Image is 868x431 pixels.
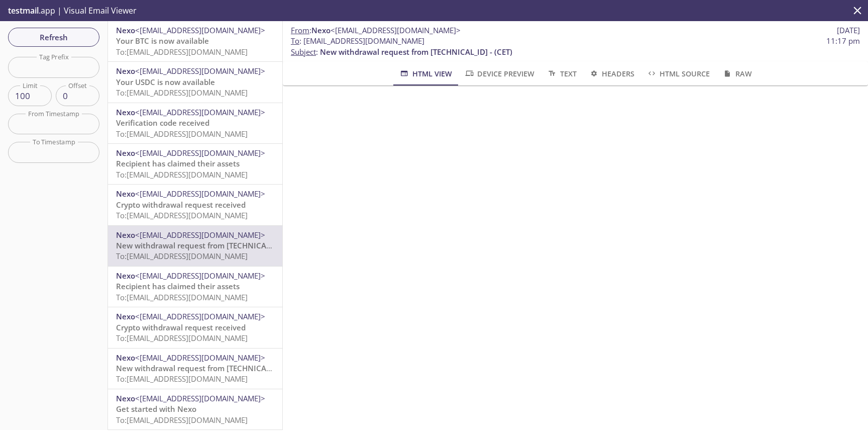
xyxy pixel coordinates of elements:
[8,28,99,47] button: Refresh
[135,353,265,363] span: <[EMAIL_ADDRESS][DOMAIN_NAME]>
[116,129,248,139] span: To: [EMAIL_ADDRESS][DOMAIN_NAME]
[547,67,576,80] span: Text
[116,281,240,291] span: Recipient has claimed their assets
[331,25,461,35] span: <[EMAIL_ADDRESS][DOMAIN_NAME]>
[116,47,248,57] span: To: [EMAIL_ADDRESS][DOMAIN_NAME]
[116,107,135,117] span: Nexo
[116,251,248,261] span: To: [EMAIL_ADDRESS][DOMAIN_NAME]
[135,271,265,281] span: <[EMAIL_ADDRESS][DOMAIN_NAME]>
[116,415,248,425] span: To: [EMAIL_ADDRESS][DOMAIN_NAME]
[116,333,248,343] span: To: [EMAIL_ADDRESS][DOMAIN_NAME]
[135,66,265,76] span: <[EMAIL_ADDRESS][DOMAIN_NAME]>
[135,148,265,158] span: <[EMAIL_ADDRESS][DOMAIN_NAME]>
[108,267,282,307] div: Nexo<[EMAIL_ADDRESS][DOMAIN_NAME]>Recipient has claimed their assetsTo:[EMAIL_ADDRESS][DOMAIN_NAME]
[116,210,248,220] span: To: [EMAIL_ADDRESS][DOMAIN_NAME]
[116,363,308,373] span: New withdrawal request from [TECHNICAL_ID] - (CET)
[116,393,135,403] span: Nexo
[291,47,316,57] span: Subject
[108,307,282,348] div: Nexo<[EMAIL_ADDRESS][DOMAIN_NAME]>Crypto withdrawal request receivedTo:[EMAIL_ADDRESS][DOMAIN_NAME]
[291,25,309,35] span: From
[589,67,634,80] span: Headers
[291,36,424,46] span: : [EMAIL_ADDRESS][DOMAIN_NAME]
[116,311,135,321] span: Nexo
[135,311,265,321] span: <[EMAIL_ADDRESS][DOMAIN_NAME]>
[116,189,135,199] span: Nexo
[116,88,248,98] span: To: [EMAIL_ADDRESS][DOMAIN_NAME]
[116,404,196,414] span: Get started with Nexo
[108,226,282,266] div: Nexo<[EMAIL_ADDRESS][DOMAIN_NAME]>New withdrawal request from [TECHNICAL_ID] - (CET)To:[EMAIL_ADD...
[291,25,461,36] span: :
[108,21,282,61] div: Nexo<[EMAIL_ADDRESS][DOMAIN_NAME]>Your BTC is now availableTo:[EMAIL_ADDRESS][DOMAIN_NAME]
[108,144,282,184] div: Nexo<[EMAIL_ADDRESS][DOMAIN_NAME]>Recipient has claimed their assetsTo:[EMAIL_ADDRESS][DOMAIN_NAME]
[116,374,248,384] span: To: [EMAIL_ADDRESS][DOMAIN_NAME]
[116,77,215,87] span: Your USDC is now available
[291,36,299,46] span: To
[116,353,135,363] span: Nexo
[116,169,248,180] span: To: [EMAIL_ADDRESS][DOMAIN_NAME]
[722,67,751,80] span: Raw
[116,230,135,240] span: Nexo
[135,189,265,199] span: <[EMAIL_ADDRESS][DOMAIN_NAME]>
[116,271,135,281] span: Nexo
[646,67,710,80] span: HTML Source
[108,62,282,102] div: Nexo<[EMAIL_ADDRESS][DOMAIN_NAME]>Your USDC is now availableTo:[EMAIL_ADDRESS][DOMAIN_NAME]
[116,240,308,250] span: New withdrawal request from [TECHNICAL_ID] - (CET)
[135,393,265,403] span: <[EMAIL_ADDRESS][DOMAIN_NAME]>
[399,67,452,80] span: HTML View
[8,5,39,16] span: testmail
[108,349,282,389] div: Nexo<[EMAIL_ADDRESS][DOMAIN_NAME]>New withdrawal request from [TECHNICAL_ID] - (CET)To:[EMAIL_ADD...
[135,25,265,35] span: <[EMAIL_ADDRESS][DOMAIN_NAME]>
[837,25,860,36] span: [DATE]
[291,36,860,57] p: :
[116,36,209,46] span: Your BTC is now available
[320,47,512,57] span: New withdrawal request from [TECHNICAL_ID] - (CET)
[116,118,209,128] span: Verification code received
[116,25,135,35] span: Nexo
[464,67,534,80] span: Device Preview
[108,103,282,143] div: Nexo<[EMAIL_ADDRESS][DOMAIN_NAME]>Verification code receivedTo:[EMAIL_ADDRESS][DOMAIN_NAME]
[116,292,248,302] span: To: [EMAIL_ADDRESS][DOMAIN_NAME]
[116,148,135,158] span: Nexo
[116,322,246,332] span: Crypto withdrawal request received
[135,107,265,117] span: <[EMAIL_ADDRESS][DOMAIN_NAME]>
[826,36,860,46] span: 11:17 pm
[116,200,246,210] span: Crypto withdrawal request received
[311,25,331,35] span: Nexo
[116,158,240,168] span: Recipient has claimed their assets
[16,31,91,44] span: Refresh
[116,66,135,76] span: Nexo
[108,389,282,429] div: Nexo<[EMAIL_ADDRESS][DOMAIN_NAME]>Get started with NexoTo:[EMAIL_ADDRESS][DOMAIN_NAME]
[108,185,282,225] div: Nexo<[EMAIL_ADDRESS][DOMAIN_NAME]>Crypto withdrawal request receivedTo:[EMAIL_ADDRESS][DOMAIN_NAME]
[135,230,265,240] span: <[EMAIL_ADDRESS][DOMAIN_NAME]>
